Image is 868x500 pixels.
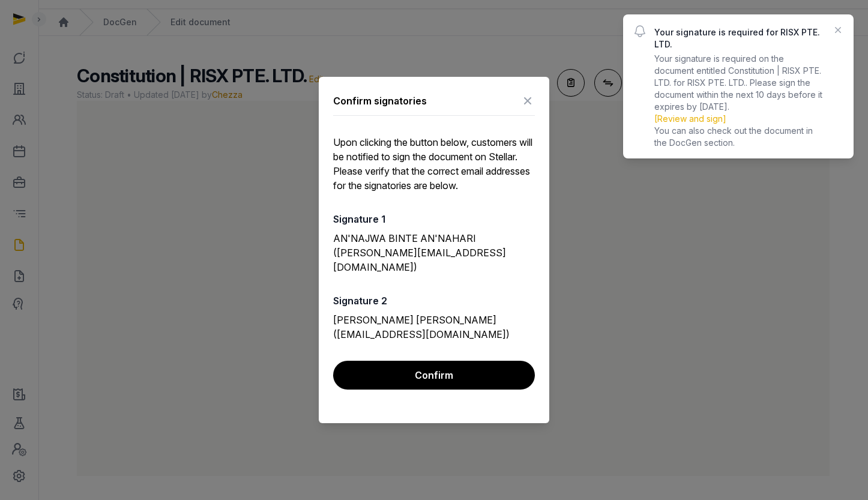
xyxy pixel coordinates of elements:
label: Signature 2 [333,294,535,308]
button: Confirm [333,361,535,390]
p: Your signature is required on the document entitled Constitution | RISX PTE. LTD. for RISX PTE. L... [654,53,822,149]
a: [Review and sign] [654,113,726,124]
p: Upon clicking the button below, customers will be notified to sign the document on Stellar. Pleas... [333,135,535,193]
p: Your signature is required for RISX PTE. LTD. [654,26,822,50]
label: Signature 1 [333,212,535,226]
div: Confirm signatories [333,94,427,108]
div: [PERSON_NAME] [PERSON_NAME] ([EMAIL_ADDRESS][DOMAIN_NAME]) [333,313,535,342]
div: AN'NAJWA BINTE AN'NAHARI ([PERSON_NAME][EMAIL_ADDRESS][DOMAIN_NAME]) [333,231,535,274]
